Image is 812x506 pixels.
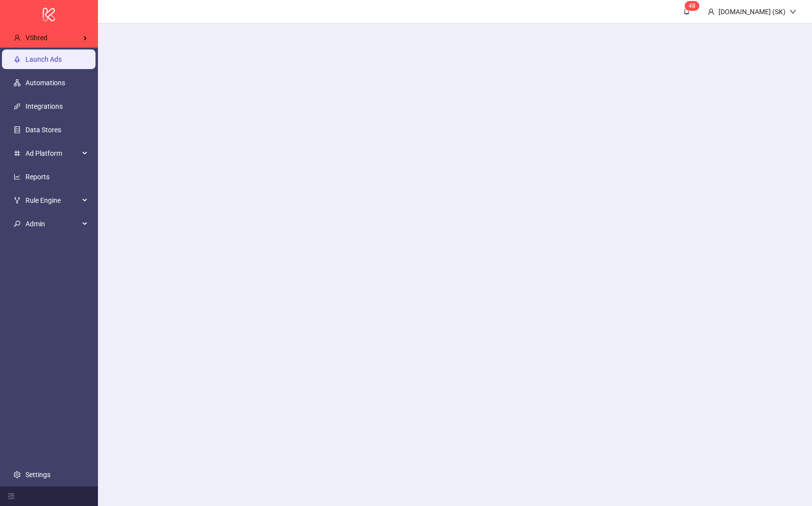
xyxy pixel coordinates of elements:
[25,471,50,479] a: Settings
[25,214,79,234] span: Admin
[25,55,62,63] a: Launch Ads
[25,144,79,163] span: Ad Platform
[683,8,690,15] span: bell
[692,2,695,9] span: 8
[25,173,49,181] a: Reports
[708,8,715,15] span: user
[25,191,79,210] span: Rule Engine
[14,220,21,227] span: key
[789,8,796,15] span: down
[14,150,21,157] span: number
[25,126,61,134] a: Data Stores
[14,34,21,41] span: user
[689,2,692,9] span: 4
[25,79,65,87] a: Automations
[685,1,699,11] sup: 48
[715,6,789,17] div: [DOMAIN_NAME] (SK)
[25,102,63,110] a: Integrations
[14,197,21,204] span: fork
[25,34,48,42] span: VShred
[8,493,15,500] span: menu-fold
